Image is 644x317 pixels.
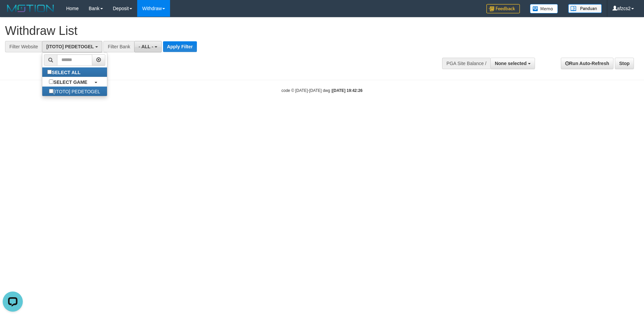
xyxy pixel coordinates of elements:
button: Apply Filter [163,41,197,52]
strong: [DATE] 19:42:26 [332,88,363,93]
label: [ITOTO] PEDETOGEL [42,87,107,96]
img: MOTION_logo.png [5,3,56,13]
a: Stop [615,58,634,69]
span: [ITOTO] PEDETOGEL [46,44,94,49]
label: SELECT ALL [42,67,87,77]
img: Button%20Memo.svg [530,4,558,13]
button: None selected [490,58,535,69]
a: Run Auto-Refresh [561,58,613,69]
span: None selected [495,61,527,66]
small: code © [DATE]-[DATE] dwg | [281,88,363,93]
img: Feedback.jpg [486,4,520,13]
input: [ITOTO] PEDETOGEL [49,89,53,93]
b: SELECT GAME [53,80,87,85]
button: [ITOTO] PEDETOGEL [42,41,102,52]
h1: Withdraw List [5,24,423,38]
button: - ALL - [134,41,161,52]
button: Open LiveChat chat widget [3,3,23,23]
div: PGA Site Balance / [442,58,490,69]
input: SELECT ALL [47,70,52,74]
div: Filter Website [5,41,42,52]
img: panduan.png [568,4,602,13]
div: Filter Bank [103,41,134,52]
input: SELECT GAME [49,80,53,84]
span: - ALL - [139,44,153,49]
a: SELECT GAME [42,77,107,87]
